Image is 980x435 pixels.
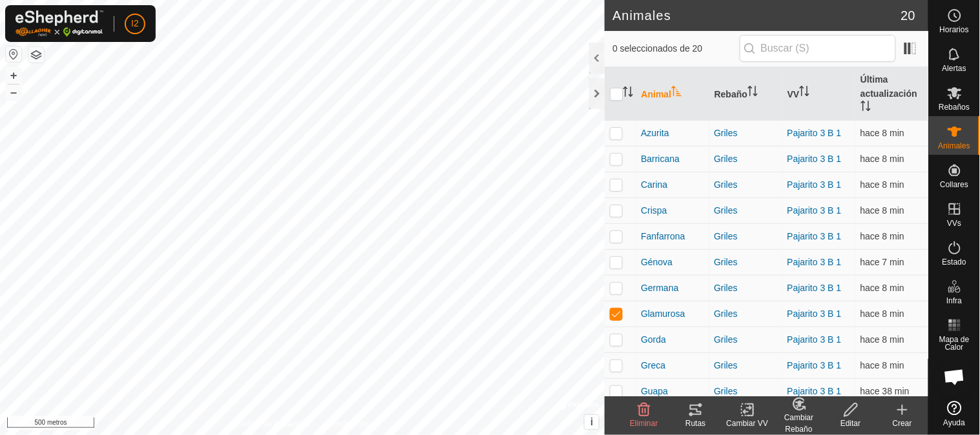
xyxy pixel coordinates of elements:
font: hace 38 min [860,386,910,396]
font: Animales [939,141,970,150]
font: Editar [840,419,860,428]
a: Pajarito 3 B 1 [787,231,842,241]
font: Pajarito 3 B 1 [787,128,842,138]
a: Pajarito 3 B 1 [787,283,842,293]
font: VV [787,89,800,99]
font: Cambiar VV [727,419,769,428]
button: + [6,68,21,83]
font: Infra [946,296,962,305]
font: hace 8 min [860,231,904,241]
font: Griles [714,334,738,345]
font: hace 7 min [860,257,904,267]
p-sorticon: Activar para ordenar [799,88,809,98]
span: 23 de septiembre de 2025, 8:36 [860,386,910,396]
img: Logotipo de Gallagher [16,10,103,37]
font: Eliminar [630,419,658,428]
font: hace 8 min [860,309,904,319]
font: i [590,416,593,427]
span: 23 de septiembre de 2025, 9:06 [860,231,904,241]
p-sorticon: Activar para ordenar [623,88,633,99]
p-sorticon: Activar para ordenar [747,88,758,98]
span: 23 de septiembre de 2025, 9:06 [860,179,904,190]
font: Contáctenos [326,420,369,429]
font: Griles [714,205,738,216]
span: 23 de septiembre de 2025, 9:06 [860,154,904,164]
span: 23 de septiembre de 2025, 9:06 [860,334,904,345]
font: I2 [131,18,139,28]
font: 20 [901,8,915,23]
font: Fanfarrona [641,231,685,241]
font: Griles [714,257,738,267]
font: Política de Privacidad [236,420,310,429]
font: Rebaños [939,103,970,112]
font: Cambiar Rebaño [784,413,813,434]
font: Griles [714,154,738,164]
font: Carina [641,179,667,190]
span: 23 de septiembre de 2025, 9:06 [860,128,904,138]
font: Génova [641,257,672,267]
font: Azurita [641,128,669,138]
button: i [585,415,599,429]
font: hace 8 min [860,128,904,138]
font: 0 seleccionados de 20 [612,43,702,54]
font: + [10,68,17,82]
span: 23 de septiembre de 2025, 9:06 [860,205,904,216]
font: Rebaño [714,89,747,99]
a: Pajarito 3 B 1 [787,334,842,345]
font: Alertas [943,64,966,73]
a: Pajarito 3 B 1 [787,386,842,396]
font: Animales [612,8,671,23]
font: hace 8 min [860,283,904,293]
font: – [10,85,17,99]
font: Glamurosa [641,309,685,319]
a: Ayuda [929,396,980,432]
font: Estado [943,258,966,267]
button: – [6,85,21,100]
a: Pajarito 3 B 1 [787,154,842,164]
font: VVs [947,219,961,228]
font: Ayuda [944,418,966,427]
input: Buscar (S) [740,35,896,62]
a: Pajarito 3 B 1 [787,179,842,190]
font: Rutas [685,419,705,428]
p-sorticon: Activar para ordenar [671,88,682,98]
font: Animal [641,89,671,99]
font: Griles [714,179,738,190]
span: 23 de septiembre de 2025, 9:06 [860,360,904,370]
font: hace 8 min [860,334,904,345]
font: hace 8 min [860,360,904,370]
font: Germana [641,283,678,293]
button: Restablecer Mapa [6,46,21,62]
font: Mapa de Calor [939,335,970,352]
span: 23 de septiembre de 2025, 9:06 [860,283,904,293]
font: Horarios [940,25,969,34]
font: Guapa [641,386,668,396]
div: Chat abierto [935,358,974,396]
font: hace 8 min [860,154,904,164]
font: Griles [714,360,738,370]
a: Pajarito 3 B 1 [787,257,842,267]
button: Capas del Mapa [28,47,44,63]
font: Griles [714,128,738,138]
span: 23 de septiembre de 2025, 9:06 [860,309,904,319]
font: Collares [940,180,968,189]
span: 23 de septiembre de 2025, 9:06 [860,257,904,267]
a: Pajarito 3 B 1 [787,360,842,370]
font: Griles [714,309,738,319]
font: Griles [714,283,738,293]
a: Pajarito 3 B 1 [787,205,842,216]
font: Gorda [641,334,666,345]
font: Griles [714,386,738,396]
a: Pajarito 3 B 1 [787,309,842,319]
font: hace 8 min [860,179,904,190]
